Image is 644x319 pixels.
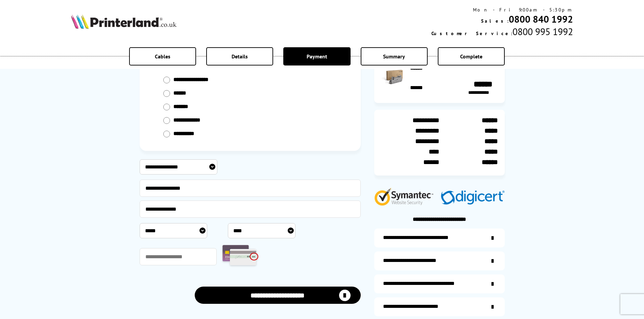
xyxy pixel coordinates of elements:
[460,53,482,60] span: Complete
[512,25,573,38] span: 0800 995 1992
[374,297,505,316] a: secure-website
[509,13,573,25] a: 0800 840 1992
[481,18,509,24] span: Sales:
[383,53,405,60] span: Summary
[155,53,170,60] span: Cables
[431,30,512,36] span: Customer Service:
[71,14,176,29] img: Printerland Logo
[232,53,248,60] span: Details
[431,7,573,13] div: Mon - Fri 9:00am - 5:30pm
[374,251,505,270] a: items-arrive
[374,229,505,247] a: additional-ink
[307,53,327,60] span: Payment
[374,274,505,293] a: additional-cables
